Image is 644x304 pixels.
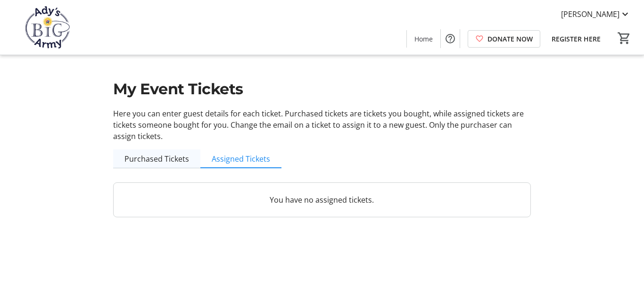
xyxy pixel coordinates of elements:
[561,8,619,20] span: [PERSON_NAME]
[544,30,608,48] a: REGISTER HERE
[124,155,189,163] span: Purchased Tickets
[441,29,460,48] button: Help
[553,7,638,22] button: [PERSON_NAME]
[125,194,520,205] p: You have no assigned tickets.
[414,34,433,44] span: Home
[212,155,270,163] span: Assigned Tickets
[407,30,440,48] a: Home
[113,78,531,100] h1: My Event Tickets
[487,34,533,44] span: DONATE NOW
[616,30,633,47] button: Cart
[6,4,90,51] img: Ady's BiG Army's Logo
[552,34,601,44] span: REGISTER HERE
[468,30,540,48] a: DONATE NOW
[113,108,531,142] p: Here you can enter guest details for each ticket. Purchased tickets are tickets you bought, while...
